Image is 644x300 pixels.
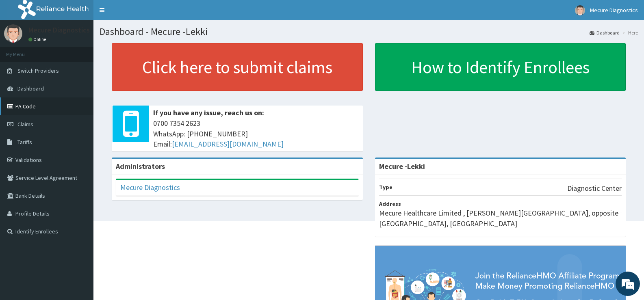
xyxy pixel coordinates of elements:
[120,183,180,192] a: Mecure Diagnostics
[575,5,585,15] img: User Image
[379,183,392,191] b: Type
[590,6,638,14] span: Mecure Diagnostics
[375,43,626,91] a: How to Identify Enrollees
[100,26,638,37] h1: Dashboard - Mecure -Lekki
[17,85,44,92] span: Dashboard
[116,162,165,171] b: Administrators
[567,183,622,194] p: Diagnostic Center
[153,108,264,117] b: If you have any issue, reach us on:
[379,208,622,229] p: Mecure Healthcare Limited , [PERSON_NAME][GEOGRAPHIC_DATA], opposite [GEOGRAPHIC_DATA], [GEOGRAPH...
[620,29,638,36] li: Here
[17,121,33,128] span: Claims
[172,139,284,149] a: [EMAIL_ADDRESS][DOMAIN_NAME]
[17,67,59,74] span: Switch Providers
[28,26,90,34] p: Mecure Diagnostics
[17,138,32,146] span: Tariffs
[28,37,48,42] a: Online
[590,29,620,36] a: Dashboard
[379,200,401,207] b: Address
[4,24,22,43] img: User Image
[153,118,359,149] span: 0700 7354 2623 WhatsApp: [PHONE_NUMBER] Email:
[112,43,363,91] a: Click here to submit claims
[379,162,425,171] strong: Mecure -Lekki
